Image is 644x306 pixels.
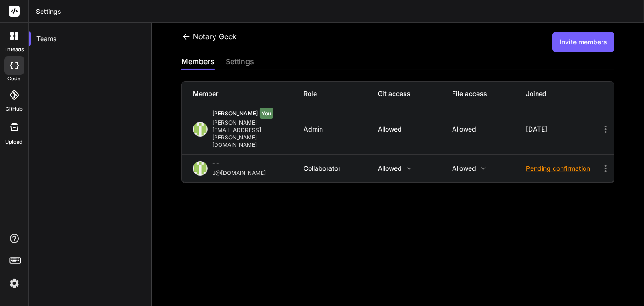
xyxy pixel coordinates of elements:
div: File access [452,89,526,98]
p: Allowed [452,126,526,133]
img: profile_image [193,161,208,176]
div: settings [226,56,254,69]
label: code [8,76,21,82]
img: settings [6,276,22,291]
div: [PERSON_NAME][EMAIL_ADDRESS][PERSON_NAME][DOMAIN_NAME] [212,119,304,149]
div: Git access [378,89,452,98]
div: Pending confirmation [526,164,600,173]
label: Upload [6,139,23,145]
div: J@[DOMAIN_NAME] [212,169,269,177]
p: Allowed [452,165,526,172]
span: [PERSON_NAME] [212,110,258,117]
div: Notary Geek [181,32,237,42]
label: threads [4,47,24,53]
div: [DATE] [526,126,600,133]
img: profile_image [193,122,208,137]
div: Joined [526,89,600,98]
div: Collaborator [304,165,378,172]
div: Admin [304,126,378,133]
span: You [260,108,273,119]
div: members [181,56,215,69]
div: Role [304,89,378,98]
label: GitHub [6,106,23,112]
div: Teams [29,29,151,49]
span: - - [212,160,219,167]
button: Invite members [552,32,614,52]
div: Member [193,89,304,98]
p: Allowed [378,126,452,133]
p: Allowed [378,165,452,172]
